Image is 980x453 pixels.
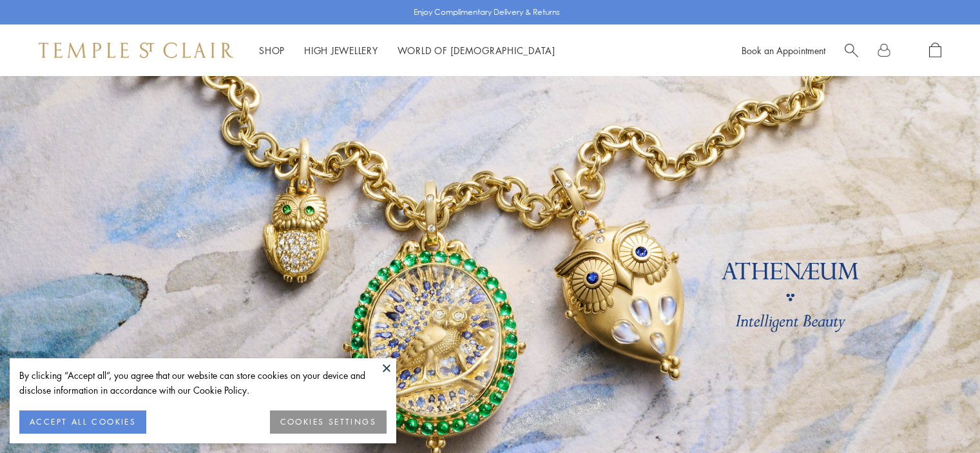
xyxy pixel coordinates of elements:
[398,44,555,57] a: World of [DEMOGRAPHIC_DATA]World of [DEMOGRAPHIC_DATA]
[19,410,146,434] button: ACCEPT ALL COOKIES
[414,6,560,19] p: Enjoy Complimentary Delivery & Returns
[19,368,387,398] div: By clicking “Accept all”, you agree that our website can store cookies on your device and disclos...
[304,44,378,57] a: High JewelleryHigh Jewellery
[270,410,387,434] button: COOKIES SETTINGS
[916,392,967,440] iframe: Gorgias live chat messenger
[259,44,285,57] a: ShopShop
[742,44,825,57] a: Book an Appointment
[929,43,941,59] a: Open Shopping Bag
[259,43,555,59] nav: Main navigation
[845,43,858,59] a: Search
[39,43,233,58] img: Temple St. Clair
